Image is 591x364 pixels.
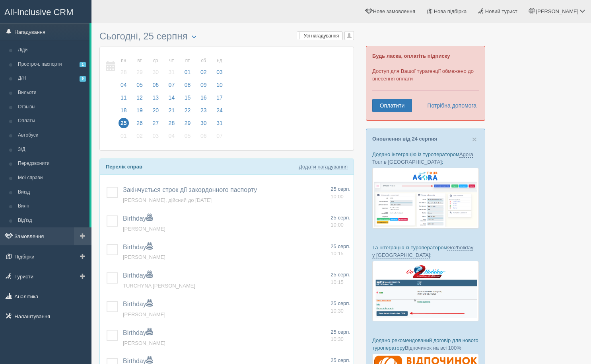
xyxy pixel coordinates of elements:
[167,92,177,103] span: 14
[214,67,225,77] span: 03
[167,105,177,115] span: 21
[148,106,163,119] a: 20
[180,93,195,106] a: 15
[180,53,195,80] a: пт 01
[123,311,165,317] a: [PERSON_NAME]
[119,67,129,77] span: 28
[148,93,163,106] a: 13
[14,57,89,72] a: Простроч. паспорти1
[134,92,145,103] span: 12
[119,105,129,115] span: 18
[14,86,89,100] a: Вильоти
[14,199,89,213] a: Виліт
[148,119,163,131] a: 27
[150,57,161,64] small: ср
[134,67,145,77] span: 29
[119,131,129,141] span: 01
[167,118,177,128] span: 28
[330,186,350,192] span: 25 серп.
[14,143,89,157] a: З/Д
[134,57,145,64] small: вт
[123,244,153,250] a: Birthday
[183,67,193,77] span: 01
[150,131,161,141] span: 03
[434,8,467,14] span: Нова підбірка
[14,213,89,228] a: Від'їзд
[134,105,145,115] span: 19
[472,135,477,144] span: ×
[198,118,209,128] span: 30
[183,118,193,128] span: 29
[123,215,153,222] span: Birthday
[116,80,131,93] a: 04
[330,300,350,315] a: 25 серп. 10:30
[422,99,477,112] a: Потрібна допомога
[330,250,344,256] span: 10:15
[180,80,195,93] a: 08
[198,57,209,64] small: сб
[167,67,177,77] span: 31
[123,283,195,289] a: TURCHYNA [PERSON_NAME]
[330,243,350,258] a: 25 серп. 10:15
[330,272,350,278] span: 25 серп.
[123,272,153,279] a: Birthday
[405,345,461,351] a: Відпочинок на всі 100%
[119,118,129,128] span: 25
[123,340,165,346] a: [PERSON_NAME]
[304,33,339,39] span: Усі нагадування
[14,128,89,143] a: Автобуси
[150,67,161,77] span: 30
[330,243,350,249] span: 25 серп.
[198,80,209,90] span: 09
[150,80,161,90] span: 06
[180,106,195,119] a: 22
[14,171,89,185] a: Мої справи
[196,80,211,93] a: 09
[212,106,225,119] a: 24
[150,118,161,128] span: 27
[214,131,225,141] span: 07
[132,131,147,144] a: 02
[134,131,145,141] span: 02
[183,57,193,64] small: пт
[167,131,177,141] span: 04
[372,136,437,142] a: Оновлення від 24 серпня
[14,114,89,128] a: Оплаты
[372,151,473,165] a: Agora Tour в [GEOGRAPHIC_DATA]
[164,106,179,119] a: 21
[214,57,225,64] small: нд
[212,119,225,131] a: 31
[198,92,209,103] span: 16
[123,226,165,232] a: [PERSON_NAME]
[372,337,479,352] p: Додано рекомендований договір для нового туроператору
[299,164,348,170] a: Додати нагадування
[196,106,211,119] a: 23
[119,92,129,103] span: 11
[119,57,129,64] small: пн
[330,308,344,314] span: 10:30
[183,92,193,103] span: 15
[164,119,179,131] a: 28
[372,53,450,59] b: Будь ласка, оплатіть підписку
[123,186,257,193] a: Закінчується строк дії закордонного паспорту
[196,93,211,106] a: 16
[214,105,225,115] span: 24
[0,0,91,22] a: All-Inclusive CRM
[536,8,578,14] span: [PERSON_NAME]
[150,105,161,115] span: 20
[164,80,179,93] a: 07
[116,93,131,106] a: 11
[134,118,145,128] span: 26
[196,53,211,80] a: сб 02
[148,53,163,80] a: ср 30
[372,261,479,321] img: go2holiday-bookings-crm-for-travel-agency.png
[116,106,131,119] a: 18
[132,80,147,93] a: 05
[330,194,344,200] span: 10:00
[198,67,209,77] span: 02
[132,93,147,106] a: 12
